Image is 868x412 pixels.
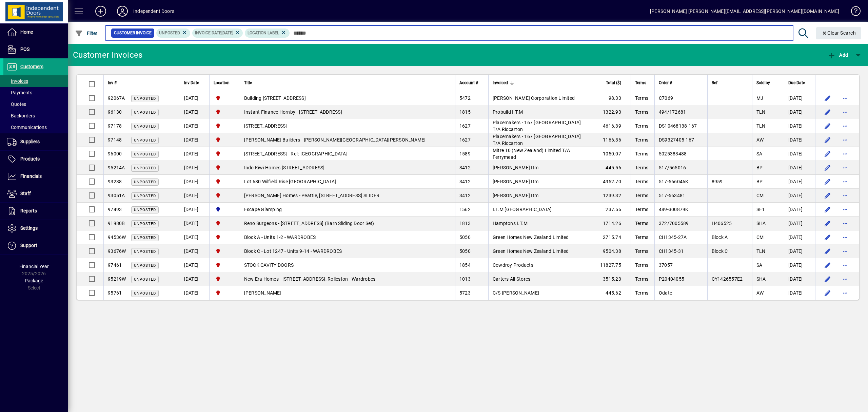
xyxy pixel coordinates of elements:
[822,218,833,229] button: Edit
[826,49,850,61] button: Add
[822,134,833,145] button: Edit
[20,225,38,231] span: Settings
[244,221,374,226] span: Reno Surgeons - [STREET_ADDRESS] (Barn Sliding Door Set)
[180,230,209,244] td: [DATE]
[756,290,764,296] span: AW
[214,220,236,227] span: Christchurch
[846,1,860,23] a: Knowledge Base
[214,122,236,130] span: Christchurch
[635,95,648,101] span: Terms
[756,109,766,115] span: TLN
[214,178,236,185] span: Christchurch
[822,232,833,243] button: Edit
[822,107,833,117] button: Edit
[659,248,684,254] span: CH1345-31
[756,79,770,87] span: Sold by
[459,79,478,87] span: Account #
[214,275,236,283] span: Christchurch
[108,79,117,87] span: Inv #
[712,79,748,87] div: Ref
[756,137,764,143] span: AW
[244,137,426,143] span: [PERSON_NAME] Builders - [PERSON_NAME][GEOGRAPHIC_DATA][PERSON_NAME]
[840,246,851,257] button: More options
[635,151,648,156] span: Terms
[214,150,236,157] span: Christchurch
[840,176,851,187] button: More options
[134,194,156,198] span: Unposted
[493,148,570,160] span: Mitre 10 (New Zealand) Limited T/A Ferrymead
[784,230,815,244] td: [DATE]
[180,175,209,189] td: [DATE]
[493,134,581,146] span: Placemakers - 167 [GEOGRAPHIC_DATA] T/A Riccarton
[20,243,37,248] span: Support
[784,258,815,272] td: [DATE]
[493,290,539,296] span: C/S [PERSON_NAME]
[214,233,236,241] span: Christchurch
[493,79,586,87] div: Invoiced
[822,176,833,187] button: Edit
[784,286,815,300] td: [DATE]
[840,204,851,215] button: More options
[756,248,766,254] span: TLN
[756,235,764,240] span: CM
[822,260,833,270] button: Edit
[590,258,631,272] td: 11827.75
[3,237,68,254] a: Support
[712,248,728,254] span: Block C
[108,276,126,282] span: 95219W
[635,221,648,226] span: Terms
[756,262,763,268] span: SA
[180,105,209,119] td: [DATE]
[7,78,28,84] span: Invoices
[7,125,47,130] span: Communications
[635,235,648,240] span: Terms
[784,105,815,119] td: [DATE]
[659,207,689,212] span: 489-300879K
[635,262,648,268] span: Terms
[659,79,703,87] div: Order #
[590,203,631,217] td: 237.56
[493,262,533,268] span: Cowdroy Products
[108,165,125,170] span: 95214A
[659,79,672,87] span: Order #
[840,93,851,104] button: More options
[459,109,471,115] span: 1815
[134,96,156,101] span: Unposted
[7,101,26,107] span: Quotes
[180,244,209,258] td: [DATE]
[244,95,306,101] span: Building [STREET_ADDRESS]
[108,221,125,226] span: 91980B
[134,138,156,143] span: Unposted
[840,274,851,284] button: More options
[784,175,815,189] td: [DATE]
[3,75,68,87] a: Invoices
[756,79,780,87] div: Sold by
[493,248,569,254] span: Green Homes New Zealand Limited
[712,276,743,282] span: CY1426557E2
[816,27,862,39] button: Clear
[3,151,68,168] a: Products
[108,151,122,156] span: 96000
[756,193,764,198] span: CM
[590,286,631,300] td: 445.62
[3,220,68,237] a: Settings
[134,152,156,156] span: Unposted
[493,109,523,115] span: Probuild I.T.M
[180,119,209,133] td: [DATE]
[459,235,471,240] span: 5050
[840,107,851,117] button: More options
[108,262,122,268] span: 97461
[788,79,811,87] div: Due Date
[590,272,631,286] td: 3515.23
[493,235,569,240] span: Green Homes New Zealand Limited
[459,290,471,296] span: 5723
[20,191,31,196] span: Staff
[244,179,336,184] span: Lot 680 Wilfield Rise [GEOGRAPHIC_DATA]
[20,139,40,144] span: Suppliers
[784,119,815,133] td: [DATE]
[134,180,156,184] span: Unposted
[244,290,281,296] span: [PERSON_NAME]
[635,207,648,212] span: Terms
[712,179,723,184] span: 8959
[20,156,40,162] span: Products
